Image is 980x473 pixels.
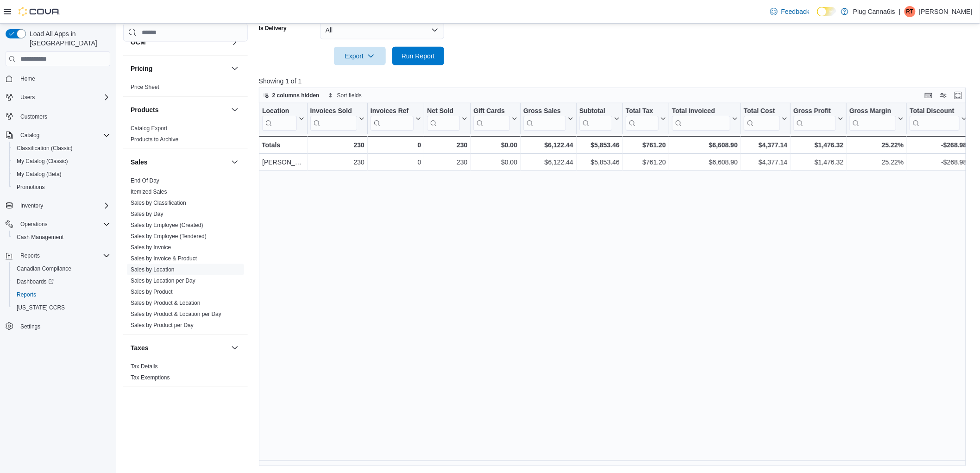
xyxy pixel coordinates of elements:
div: Invoices Ref [371,107,414,131]
span: Promotions [17,183,45,191]
div: -$268.98 [910,139,967,151]
div: 25.22% [849,157,904,168]
span: Sales by Day [131,210,163,218]
div: Totals [262,139,304,151]
span: Sales by Location [131,266,175,273]
h3: Products [131,105,159,114]
div: Pricing [123,82,248,96]
a: Dashboards [9,275,114,288]
button: Total Tax [626,107,666,131]
button: My Catalog (Classic) [9,155,114,168]
span: Home [17,73,110,84]
a: Home [17,73,39,84]
span: Feedback [781,7,810,16]
div: $6,122.44 [523,157,573,168]
button: Taxes [131,343,227,353]
div: $761.20 [626,139,666,151]
span: Cash Management [17,233,63,241]
div: Total Tax [626,107,659,116]
span: Sales by Location per Day [131,277,195,284]
a: My Catalog (Beta) [13,169,65,180]
a: Sales by Invoice [131,244,171,251]
a: Settings [17,321,44,332]
div: Gift Card Sales [473,107,510,131]
span: Operations [17,219,110,230]
span: Settings [20,323,40,330]
button: [US_STATE] CCRS [9,301,114,314]
div: 0 [371,157,421,168]
button: Display options [938,90,949,101]
div: $4,377.14 [744,139,787,151]
a: End Of Day [131,177,159,184]
a: Sales by Product [131,289,173,295]
div: Taxes [123,361,248,387]
span: Price Sheet [131,83,159,91]
div: $761.20 [626,157,666,168]
button: Reports [2,249,114,262]
div: $4,377.14 [744,157,787,168]
button: Inventory [2,199,114,212]
button: Sort fields [324,90,365,101]
button: Reports [9,288,114,301]
span: RT [906,6,914,17]
button: Net Sold [427,107,467,131]
span: Classification (Classic) [17,145,73,152]
span: Dashboards [17,278,54,285]
div: Invoices Sold [310,107,357,116]
span: Users [20,94,35,101]
div: Total Invoiced [672,107,730,131]
div: Total Invoiced [672,107,730,116]
span: Sales by Invoice [131,244,171,251]
h3: Taxes [131,343,149,353]
span: Itemized Sales [131,188,167,196]
a: Promotions [13,182,49,193]
span: Reports [13,289,110,300]
span: Promotions [13,182,110,193]
span: [US_STATE] CCRS [17,304,65,311]
div: $5,853.46 [579,157,620,168]
button: OCM [131,38,227,47]
div: Gross Profit [793,107,836,116]
div: Gross Sales [523,107,566,131]
button: OCM [229,37,240,48]
span: Catalog [20,132,39,139]
div: Total Tax [626,107,659,131]
h3: Sales [131,158,148,167]
a: Sales by Day [131,211,163,217]
span: Load All Apps in [GEOGRAPHIC_DATA] [26,29,110,48]
button: Export [334,47,386,65]
a: Classification (Classic) [13,143,76,154]
button: Sales [229,157,240,168]
a: Sales by Classification [131,200,186,206]
div: 230 [310,157,364,168]
button: My Catalog (Beta) [9,168,114,181]
span: Sales by Classification [131,199,186,207]
span: Sort fields [337,92,362,99]
span: Sales by Invoice & Product [131,255,197,262]
span: My Catalog (Beta) [13,169,110,180]
a: [US_STATE] CCRS [13,302,69,313]
div: [PERSON_NAME] [262,157,304,168]
span: Customers [20,113,47,120]
span: Inventory [20,202,43,209]
a: Reports [13,289,40,300]
span: Customers [17,110,110,122]
button: Subtotal [579,107,620,131]
span: Cash Management [13,232,110,243]
div: Location [262,107,297,116]
button: Enter fullscreen [953,90,964,101]
button: Total Discount [910,107,967,131]
div: $6,608.90 [672,157,738,168]
div: $6,608.90 [672,139,738,151]
div: $5,853.46 [579,139,620,151]
div: Invoices Ref [371,107,414,116]
div: Subtotal [579,107,612,131]
div: $0.00 [473,157,517,168]
button: Users [2,91,114,104]
span: Settings [17,321,110,332]
button: Operations [2,218,114,231]
div: Invoices Sold [310,107,357,131]
span: My Catalog (Classic) [13,156,110,167]
a: Sales by Invoice & Product [131,255,197,262]
p: [PERSON_NAME] [919,6,973,17]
